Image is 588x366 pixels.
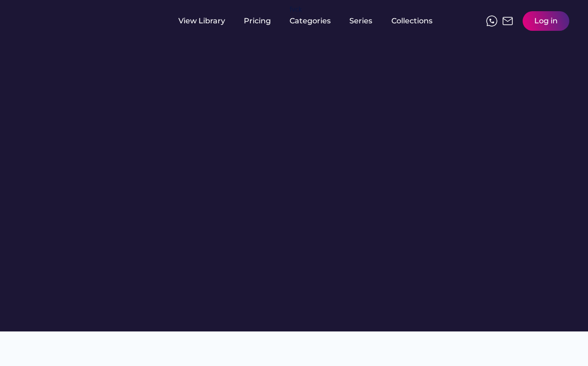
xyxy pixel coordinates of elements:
div: fvck [290,5,302,14]
img: yH5BAEAAAAALAAAAAABAAEAAAIBRAA7 [19,10,92,29]
div: View Library [178,16,225,26]
img: yH5BAEAAAAALAAAAAABAAEAAAIBRAA7 [107,15,119,27]
div: Categories [290,16,331,26]
div: Collections [391,16,432,26]
img: meteor-icons_whatsapp%20%281%29.svg [486,15,497,27]
div: Pricing [244,16,271,26]
div: Log in [534,16,558,26]
div: Series [349,16,373,26]
img: Frame%2051.svg [502,15,513,27]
